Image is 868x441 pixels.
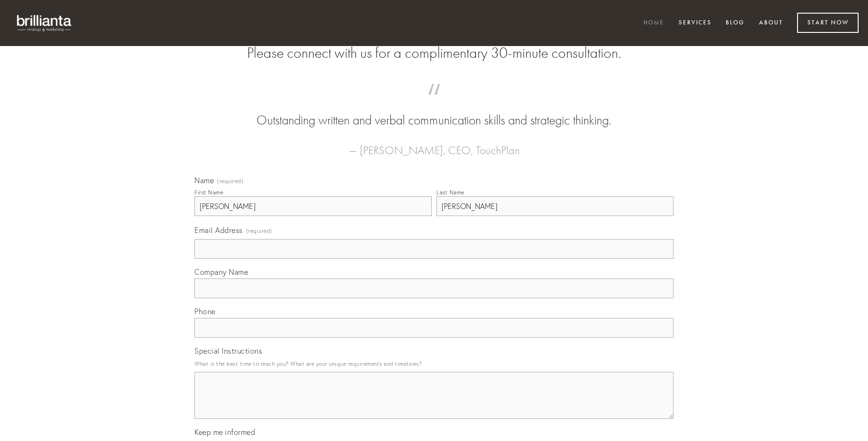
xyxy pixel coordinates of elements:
[194,176,214,185] span: Name
[209,93,659,130] blockquote: Outstanding written and verbal communication skills and strategic thinking.
[194,357,674,370] p: What is the best time to reach you? What are your unique requirements and timelines?
[246,224,272,237] span: (required)
[194,267,248,277] span: Company Name
[753,15,789,31] a: About
[209,130,659,160] figcaption: — [PERSON_NAME], CEO, TouchPlan
[797,13,859,33] a: Start Now
[194,427,255,437] span: Keep me informed
[436,189,465,196] div: Last Name
[194,307,216,316] span: Phone
[673,15,718,31] a: Services
[637,15,670,31] a: Home
[194,225,243,235] span: Email Address
[9,9,80,37] img: brillianta - research, strategy, marketing
[209,93,659,111] span: “
[194,44,674,62] h2: Please connect with us for a complimentary 30-minute consultation.
[194,189,223,196] div: First Name
[194,346,262,356] span: Special Instructions
[720,15,751,31] a: Blog
[217,178,243,184] span: (required)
